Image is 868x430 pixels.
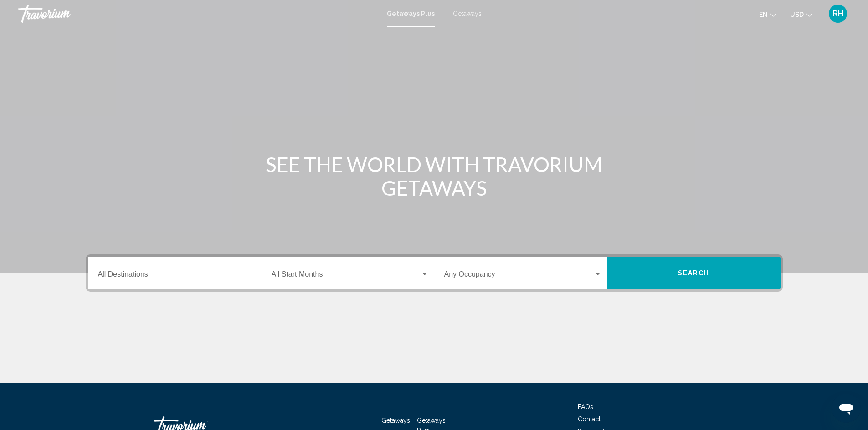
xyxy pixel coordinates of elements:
a: Getaways [453,10,482,17]
a: Contact [578,415,601,423]
a: Travorium [18,5,378,23]
a: Getaways Plus [387,10,435,17]
span: USD [790,11,804,18]
button: Change currency [790,8,812,21]
button: Search [607,257,781,289]
button: User Menu [826,4,850,23]
h1: SEE THE WORLD WITH TRAVORIUM GETAWAYS [263,152,605,200]
a: FAQs [578,403,593,410]
iframe: Button to launch messaging window [832,394,861,423]
span: RH [832,9,843,18]
span: Search [678,270,710,277]
a: Getaways [381,417,410,424]
div: Search widget [88,257,781,289]
button: Change language [759,8,776,21]
span: en [759,11,768,18]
